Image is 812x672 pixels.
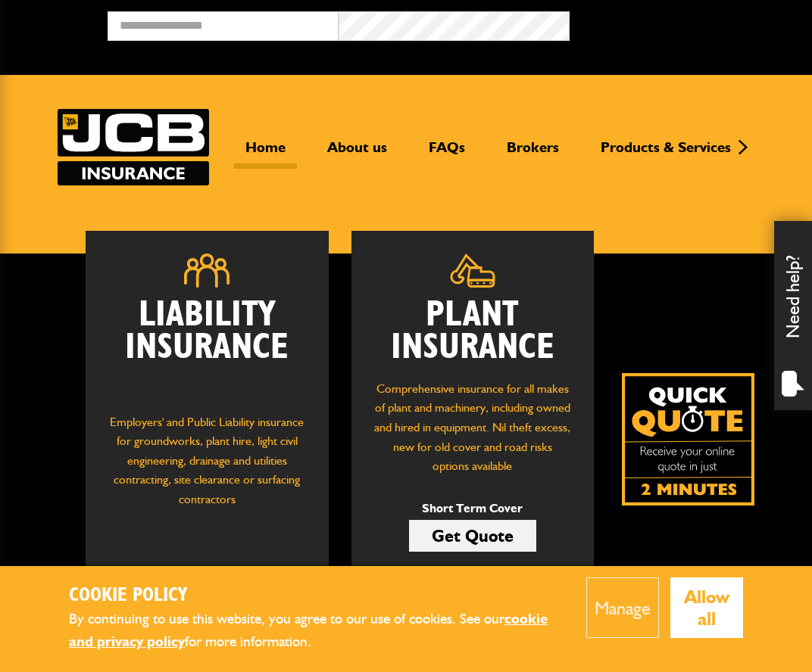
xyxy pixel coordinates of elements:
a: About us [316,138,398,169]
a: JCB Insurance Services [58,109,209,185]
p: Comprehensive insurance for all makes of plant and machinery, including owned and hired in equipm... [374,379,571,476]
p: Short Term Cover [409,499,536,518]
button: Manage [586,577,659,638]
a: FAQs [417,138,476,169]
a: Home [234,138,297,169]
h2: Liability Insurance [108,299,305,397]
a: Get Quote [409,520,536,552]
button: Broker Login [570,11,801,35]
img: JCB Insurance Services logo [58,109,209,185]
a: Products & Services [589,138,742,169]
a: Get your insurance quote isn just 2-minutes [622,373,754,506]
p: Employers' and Public Liability insurance for groundworks, plant hire, light civil engineering, d... [108,412,305,543]
img: Quick Quote [622,373,754,506]
a: Brokers [495,138,570,169]
div: Need help? [774,221,812,410]
p: By continuing to use this website, you agree to our use of cookies. See our for more information. [69,608,564,654]
h2: Plant Insurance [374,299,571,364]
h2: Cookie Policy [69,584,564,608]
button: Allow all [670,577,744,638]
